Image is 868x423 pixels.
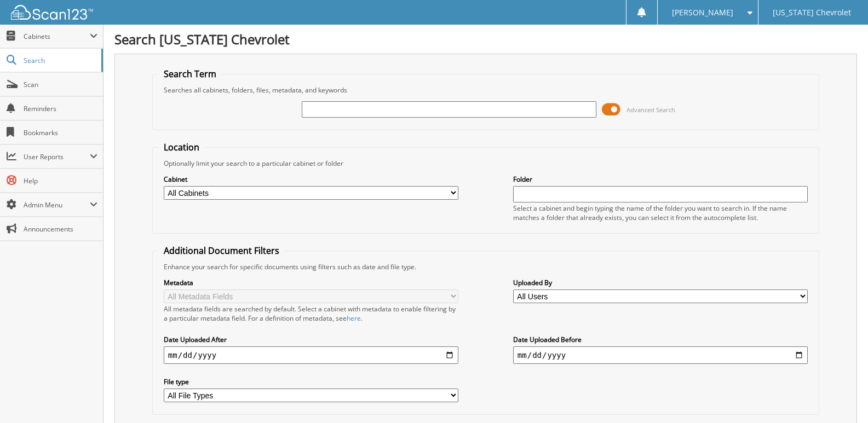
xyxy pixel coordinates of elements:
span: Help [24,176,97,186]
span: Bookmarks [24,128,97,137]
label: Cabinet [164,175,458,184]
label: Date Uploaded Before [513,335,808,344]
legend: Location [158,141,205,153]
span: Search [24,56,96,65]
a: here [347,314,361,323]
label: Date Uploaded After [164,335,458,344]
img: scan123-logo-white.svg [11,5,93,20]
h1: Search [US_STATE] Chevrolet [114,30,857,48]
div: Searches all cabinets, folders, files, metadata, and keywords [158,85,813,95]
label: Metadata [164,278,458,287]
div: Select a cabinet and begin typing the name of the folder you want to search in. If the name match... [513,204,808,222]
legend: Search Term [158,68,222,80]
span: [US_STATE] Chevrolet [773,9,851,16]
legend: Additional Document Filters [158,245,285,257]
label: File type [164,377,458,386]
div: Enhance your search for specific documents using filters such as date and file type. [158,262,813,271]
input: end [513,346,808,364]
span: User Reports [24,152,90,161]
span: Scan [24,80,97,89]
label: Uploaded By [513,278,808,287]
span: [PERSON_NAME] [672,9,733,16]
span: Reminders [24,104,97,113]
span: Cabinets [24,32,90,41]
iframe: Chat Widget [813,370,868,423]
input: start [164,346,458,364]
span: Announcements [24,224,97,234]
div: All metadata fields are searched by default. Select a cabinet with metadata to enable filtering b... [164,304,458,323]
div: Optionally limit your search to a particular cabinet or folder [158,159,813,168]
span: Admin Menu [24,200,90,210]
label: Folder [513,175,808,184]
span: Advanced Search [626,106,675,114]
